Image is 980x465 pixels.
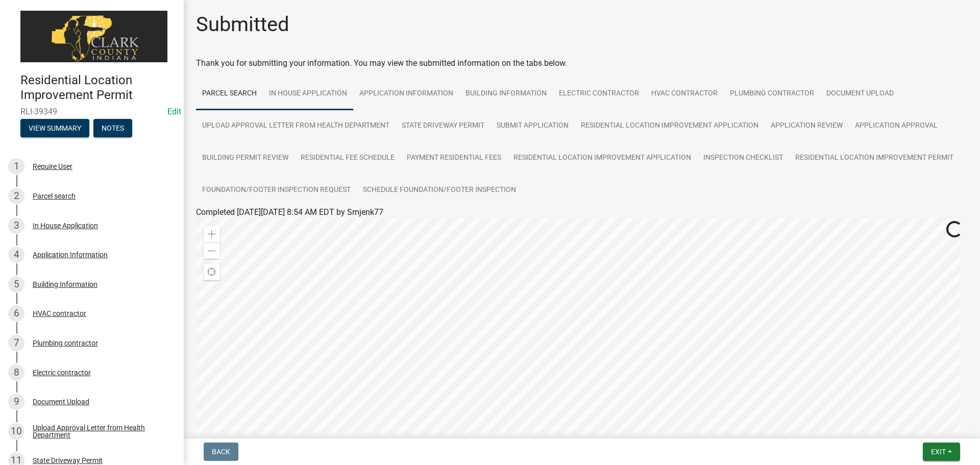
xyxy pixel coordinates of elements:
[8,247,24,263] div: 4
[20,73,176,103] h4: Residential Location Improvement Permit
[93,119,132,137] button: Notes
[8,423,24,439] div: 10
[33,457,103,464] div: State Driveway Permit
[575,110,765,142] a: Residential Location Improvement Application
[724,78,820,110] a: Plumbing contractor
[849,110,944,142] a: Application Approval
[8,158,24,175] div: 1
[196,174,357,207] a: Foundation/Footer Inspection Request
[167,107,181,116] a: Edit
[263,78,353,110] a: In House Application
[8,217,24,234] div: 3
[8,364,24,381] div: 8
[33,251,108,258] div: Application Information
[196,110,396,142] a: Upload Approval Letter from Health Department
[167,107,181,116] wm-modal-confirm: Edit Application Number
[196,142,295,175] a: Building Permit Review
[8,394,24,410] div: 9
[353,78,459,110] a: Application Information
[196,12,289,37] h1: Submitted
[765,110,849,142] a: Application Review
[196,57,968,69] div: Thank you for submitting your information. You may view the submitted information on the tabs below.
[33,192,76,200] div: Parcel search
[204,264,220,280] div: Find my location
[8,276,24,292] div: 5
[20,107,163,116] span: RLI-39349
[553,78,645,110] a: Electric contractor
[212,448,230,456] span: Back
[507,142,697,175] a: Residential Location Improvement Application
[295,142,401,175] a: Residential Fee Schedule
[697,142,789,175] a: Inspection Checklist
[8,188,24,204] div: 2
[204,242,220,259] div: Zoom out
[204,443,238,461] button: Back
[33,310,86,317] div: HVAC contractor
[33,369,91,376] div: Electric contractor
[8,335,24,351] div: 7
[33,222,98,229] div: In House Application
[401,142,507,175] a: Payment Residential Fees
[931,448,946,456] span: Exit
[491,110,575,142] a: Submit Application
[33,424,167,438] div: Upload Approval Letter from Health Department
[33,163,72,170] div: Require User
[357,174,522,207] a: Schedule Foundation/Footer Inspection
[204,226,220,242] div: Zoom in
[396,110,491,142] a: State Driveway Permit
[33,339,98,347] div: Plumbing contractor
[93,125,132,133] wm-modal-confirm: Notes
[33,398,89,405] div: Document Upload
[8,305,24,322] div: 6
[196,78,263,110] a: Parcel search
[33,281,97,288] div: Building Information
[645,78,724,110] a: HVAC contractor
[20,125,89,133] wm-modal-confirm: Summary
[923,443,960,461] button: Exit
[20,11,167,62] img: Clark County, Indiana
[20,119,89,137] button: View Summary
[196,207,383,217] span: Completed [DATE][DATE] 8:54 AM EDT by Smjenk77
[789,142,960,175] a: Residential Location Improvement Permit
[459,78,553,110] a: Building Information
[820,78,900,110] a: Document Upload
